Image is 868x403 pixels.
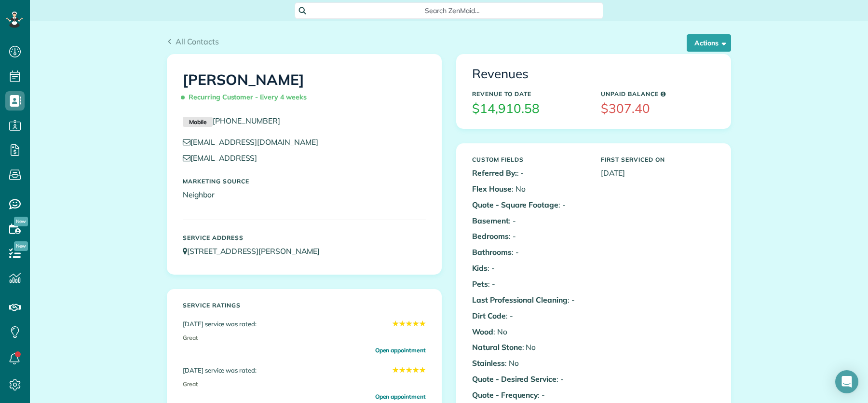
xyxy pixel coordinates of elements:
p: : - [472,199,586,210]
h5: Custom Fields [472,156,586,163]
span: ★ [412,364,419,375]
span: ★ [392,318,399,329]
b: Stainless [472,358,505,368]
a: Open appointment [375,392,426,401]
p: : - [472,215,586,226]
b: Pets [472,279,488,289]
div: Open Intercom Messenger [835,370,858,393]
a: [STREET_ADDRESS][PERSON_NAME] [183,246,329,256]
h3: $307.40 [601,102,715,116]
span: ★ [419,364,426,375]
h5: Service ratings [183,302,426,308]
p: Neighbor [183,189,426,200]
b: Flex House [472,184,512,194]
div: Great [183,330,426,346]
p: : - [472,167,586,179]
span: ★ [406,364,412,375]
p: [DATE] [601,167,715,179]
b: Natural Stone [472,342,522,352]
div: [DATE] service was rated: [183,318,426,329]
span: ★ [406,318,412,329]
div: Great [183,376,426,392]
p: : - [472,294,586,306]
p: : No [472,358,586,369]
p: : - [472,278,586,290]
h5: Revenue to Date [472,91,586,97]
h5: Unpaid Balance [601,91,715,97]
p: : - [472,310,586,321]
b: Referred By: [472,168,517,178]
span: ★ [419,318,426,329]
a: Mobile[PHONE_NUMBER] [183,116,280,125]
p: : - [472,389,586,401]
b: Dirt Code [472,311,506,320]
b: Bedrooms [472,231,509,241]
span: ★ [392,364,399,375]
span: New [14,217,28,226]
span: Recurring Customer - Every 4 weeks [183,89,311,106]
b: Kids [472,263,488,273]
a: [EMAIL_ADDRESS] [183,153,266,163]
b: Basement [472,216,509,225]
h3: Revenues [472,67,715,81]
h5: Marketing Source [183,178,426,184]
b: Quote - Square Footage [472,200,558,209]
p: : No [472,342,586,353]
span: All Contacts [176,37,219,46]
h5: Service Address [183,235,426,241]
b: Quote - Desired Service [472,374,556,384]
a: Open appointment [375,346,426,355]
p: : No [472,326,586,337]
h3: $14,910.58 [472,102,586,116]
b: Last Professional Cleaning [472,295,568,305]
a: [EMAIL_ADDRESS][DOMAIN_NAME] [183,137,327,147]
b: Wood [472,327,493,336]
p: : No [472,183,586,195]
span: ★ [399,318,406,329]
span: New [14,241,28,251]
div: [DATE] service was rated: [183,364,426,375]
b: Bathrooms [472,247,512,257]
h5: First Serviced On [601,156,715,163]
span: ★ [412,318,419,329]
p: : - [472,374,586,385]
span: ★ [399,364,406,375]
h1: [PERSON_NAME] [183,72,426,106]
p: : - [472,247,586,258]
a: All Contacts [167,36,219,47]
b: Quote - Frequency [472,390,538,400]
p: : - [472,231,586,242]
button: Actions [687,34,731,52]
p: : - [472,263,586,274]
small: Mobile [183,117,213,127]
